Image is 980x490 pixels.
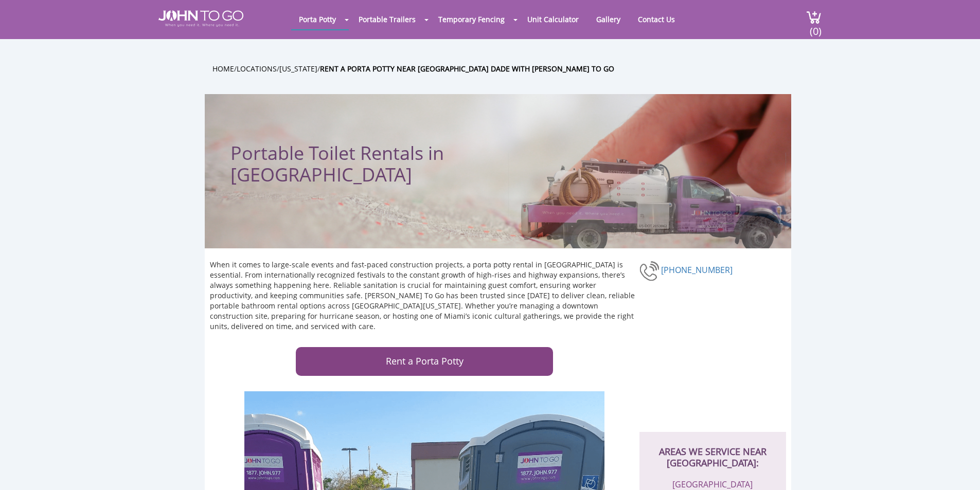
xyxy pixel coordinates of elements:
[279,64,317,74] a: [US_STATE]
[806,10,822,24] img: cart a
[650,432,776,468] h2: AREAS WE SERVICE NEAR [GEOGRAPHIC_DATA]:
[520,9,586,29] a: Unit Calculator
[230,142,562,186] span: Portable Toilet Rentals in [GEOGRAPHIC_DATA]
[589,9,628,29] a: Gallery
[296,347,553,376] a: Rent a Porta Potty
[661,264,733,276] a: [PHONE_NUMBER]
[210,260,625,290] span: When it comes to large-scale events and fast-paced construction projects, a porta potty rental in...
[320,64,614,74] a: Rent a Porta Potty Near [GEOGRAPHIC_DATA] Dade With [PERSON_NAME] To Go
[672,479,753,490] a: [GEOGRAPHIC_DATA]
[639,260,661,282] img: phone-number
[431,9,512,29] a: Temporary Fencing
[158,10,243,27] img: JOHN to go
[291,9,344,29] a: Porta Potty
[809,16,822,38] span: (0)
[939,449,980,490] button: Live Chat
[210,280,635,311] span: Reliable sanitation is crucial for maintaining guest comfort, ensuring worker productivity, and k...
[210,301,634,331] span: Whether you’re managing a downtown construction site, preparing for hurricane season, or hosting ...
[351,9,423,29] a: Portable Trailers
[237,64,277,74] a: Locations
[508,153,786,248] img: Truck
[630,9,683,29] a: Contact Us
[212,63,799,75] ul: / / /
[212,64,234,74] a: Home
